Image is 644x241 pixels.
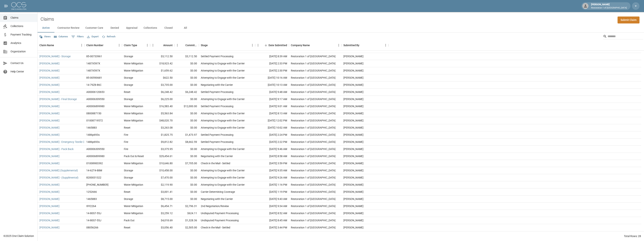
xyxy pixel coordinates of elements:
[199,40,255,50] div: Stage
[343,154,363,158] div: Amanda Murry
[39,83,59,87] a: [PERSON_NAME]
[86,83,102,87] div: 14-79Z8-86C
[86,218,101,222] div: 14-80S7-55J
[150,110,175,117] div: $5,563.84
[255,131,289,139] div: [DATE] 2:24 PM
[201,204,229,208] div: 2nd Negotiation/Review
[39,119,59,122] a: [PERSON_NAME]
[86,176,101,179] div: 8200031322
[150,40,175,50] div: Amount
[343,218,363,222] div: Amanda Murry
[201,226,230,229] div: Check in the Mail - Settled
[150,74,175,81] div: $622.50
[291,126,336,130] div: Restoration 1 of Evansville
[255,217,289,224] div: [DATE] 8:45 AM
[291,83,336,87] div: Restoration 1 of Evansville
[150,42,156,48] button: Menu
[39,169,78,172] a: [PERSON_NAME] (Supplemental)
[269,40,287,50] div: Date Submitted
[86,204,96,208] div: I9Y2264
[150,146,175,153] div: $3,375.95
[124,169,133,172] div: Storage
[150,53,175,60] div: $3,112.50
[84,40,122,50] div: Claim Number
[343,119,363,122] div: Amanda Murry
[201,69,245,72] div: Attempting to Engage with the Carrier
[124,140,128,144] div: Fire
[255,124,289,131] div: [DATE] 10:02 AM
[291,76,336,80] div: Restoration 1 of Evansville
[39,147,74,151] a: [PERSON_NAME] - Pack Back
[86,140,100,144] div: 1486p693s
[163,40,173,50] div: Amount
[343,111,363,115] div: Amanda Murry
[79,42,84,48] button: Menu
[343,54,363,58] div: Amanda Murry
[201,147,245,151] div: Attempting to Engage with the Carrier
[175,67,199,74] div: $0.00
[86,190,97,194] div: 1252666
[383,42,388,48] button: Menu
[11,2,26,10] img: ocs-logo-white-transparent.png
[201,183,245,187] div: Attempting to Engage with the Carrier
[291,40,310,50] div: Company Name
[175,40,199,50] div: Committed Amount
[175,188,199,196] div: $0.00
[291,183,336,187] div: Restoration 1 of Evansville
[343,190,363,194] div: Amanda Murry
[124,190,130,194] div: Reset
[54,43,59,48] button: Sort
[175,160,199,167] div: $7,705.00
[2,2,10,10] button: open drawer
[39,90,59,94] a: [PERSON_NAME]
[255,89,289,96] div: [DATE] 9:48 AM
[39,161,59,165] a: [PERSON_NAME]
[343,176,363,179] div: Amanda Murry
[38,23,54,32] button: Active
[343,183,363,187] div: Amanda Murry
[39,126,59,130] a: [PERSON_NAME]
[603,33,643,40] div: Search
[124,197,133,201] div: Storage
[39,62,59,65] a: [PERSON_NAME]
[624,234,641,238] div: Total Rows: 28
[291,161,336,165] div: Restoration 1 of Evansville
[201,211,239,215] div: Undisputed Payment Processing
[39,183,59,187] a: [PERSON_NAME]
[124,133,128,137] div: Fire
[38,40,84,50] div: Claim Name
[124,126,130,130] div: Reset
[343,126,363,130] div: Amanda Murry
[255,167,289,174] div: [DATE] 9:35 AM
[359,43,365,48] button: Sort
[101,34,116,40] button: Refresh
[70,34,85,40] button: Show filters
[263,43,269,48] button: Sort
[175,217,199,224] div: $1,328.36
[201,133,233,137] div: Settled Payment Processing
[175,224,199,231] div: $2,505.00
[175,174,199,181] div: $0.00
[255,103,289,110] div: [DATE] 9:01 AM
[343,147,363,151] div: Amanda Murry
[343,161,363,165] div: Amanda Murry
[342,40,388,50] div: Submitted By
[255,74,289,81] div: [DATE] 10:16 AM
[291,140,336,144] div: Restoration 1 of Evansville
[343,97,363,101] div: Amanda Murry
[39,104,59,108] a: [PERSON_NAME]
[201,154,233,158] div: Negotiating with the Carrier
[201,218,239,222] div: Undisputed Payment Processing
[122,40,150,50] div: Claim Type
[250,42,255,48] button: Menu
[124,183,143,187] div: Water Mitigation
[124,62,143,65] div: Water Mitigation
[124,90,130,94] div: Reset
[86,226,98,229] div: 08056266
[124,176,133,179] div: Storage
[116,42,122,48] button: Menu
[123,23,141,32] button: Appraisal
[124,54,133,58] div: Storage
[201,161,230,165] div: Check in the Mail - Settled
[150,60,175,67] div: $18,923.42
